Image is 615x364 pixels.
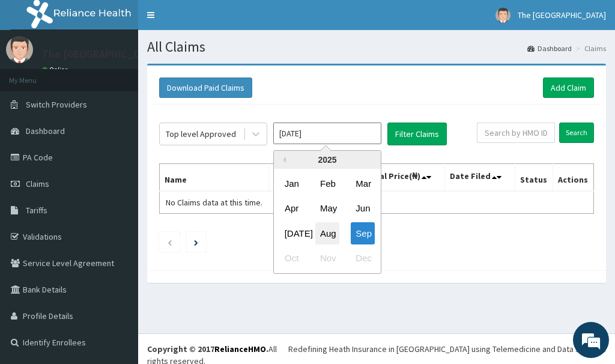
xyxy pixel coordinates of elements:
[26,178,49,189] span: Claims
[22,60,49,90] img: d_794563401_company_1708531726252_794563401
[6,36,33,63] img: User Image
[26,126,65,136] span: Dashboard
[288,343,606,355] div: Redefining Heath Insurance in [GEOGRAPHIC_DATA] using Telemedicine and Data Science!
[518,10,606,20] span: The [GEOGRAPHIC_DATA]
[477,123,555,143] input: Search by HMO ID
[147,39,606,55] h1: All Claims
[197,6,226,35] div: Minimize live chat window
[70,107,166,228] span: We're online!
[274,151,381,169] div: 2025
[214,344,266,354] a: RelianceHMO
[315,172,339,195] div: Choose February 2025
[445,164,515,192] th: Date Filed
[147,344,268,354] strong: Copyright © 2017 .
[495,8,510,23] img: User Image
[274,171,381,271] div: month 2025-09
[543,77,594,98] a: Add Claim
[553,164,593,192] th: Actions
[160,164,269,192] th: Name
[351,198,375,220] div: Choose June 2025
[515,164,553,192] th: Status
[42,65,71,74] a: Online
[351,222,375,244] div: Choose September 2025
[166,197,262,208] span: No Claims data at this time.
[280,198,304,220] div: Choose April 2025
[280,157,286,163] button: Previous Year
[166,128,236,140] div: Top level Approved
[194,237,198,247] a: Next page
[273,123,381,144] input: Select Month and Year
[315,222,339,244] div: Choose August 2025
[280,172,304,195] div: Choose January 2025
[351,172,375,195] div: Choose March 2025
[62,67,202,83] div: Chat with us now
[167,237,172,247] a: Previous page
[559,123,594,143] input: Search
[159,77,252,98] button: Download Paid Claims
[280,222,304,244] div: Choose July 2025
[527,43,572,53] a: Dashboard
[26,99,87,110] span: Switch Providers
[387,123,447,145] button: Filter Claims
[26,205,47,216] span: Tariffs
[573,43,606,53] li: Claims
[315,198,339,220] div: Choose May 2025
[6,239,229,281] textarea: Type your message and hit 'Enter'
[42,49,162,59] p: The [GEOGRAPHIC_DATA]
